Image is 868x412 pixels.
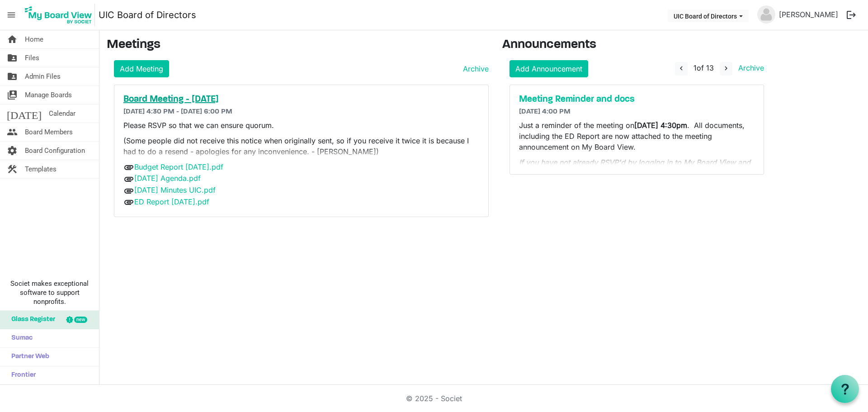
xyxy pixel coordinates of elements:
[720,62,732,76] button: navigate_next
[99,6,196,24] a: UIC Board of Directors
[7,49,18,67] span: folder_shared
[134,174,201,183] a: [DATE] Agenda.pdf
[123,162,134,173] span: attachment
[7,160,18,178] span: construction
[25,142,85,160] span: Board Configuration
[693,63,714,72] span: of 13
[519,157,755,189] p: Thank you!
[7,123,18,141] span: people
[459,63,489,74] a: Archive
[519,94,755,105] a: Meeting Reminder and docs
[25,160,57,178] span: Templates
[114,60,169,77] a: Add Meeting
[7,104,42,123] span: [DATE]
[3,6,20,24] span: menu
[7,311,55,329] span: Glass Register
[123,135,479,157] p: (Some people did not receive this notice when originally sent, so if you receive it twice it is b...
[107,38,489,53] h3: Meetings
[722,64,730,72] span: navigate_next
[134,197,209,206] a: ED Report [DATE].pdf
[134,185,216,194] a: [DATE] Minutes UIC.pdf
[7,86,18,104] span: switch_account
[123,108,479,116] h6: [DATE] 4:30 PM - [DATE] 6:00 PM
[25,67,61,85] span: Admin Files
[7,30,18,48] span: home
[7,67,18,85] span: folder_shared
[74,317,87,323] div: new
[123,197,134,208] span: attachment
[25,123,73,141] span: Board Members
[22,4,99,26] a: My Board View Logo
[406,394,462,403] a: © 2025 - Societ
[668,9,749,22] button: UIC Board of Directors dropdownbutton
[4,279,95,306] span: Societ makes exceptional software to support nonprofits.
[7,348,49,366] span: Partner Web
[677,64,685,72] span: navigate_before
[842,5,861,24] button: logout
[123,120,479,131] p: Please RSVP so that we can ensure quorum.
[7,366,36,384] span: Frontier
[519,108,571,115] span: [DATE] 4:00 PM
[502,38,771,53] h3: Announcements
[634,121,687,130] strong: [DATE] 4:30pm
[25,86,72,104] span: Manage Boards
[509,60,588,77] a: Add Announcement
[123,174,134,185] span: attachment
[123,185,134,196] span: attachment
[519,120,755,152] p: Just a reminder of the meeting on . All documents, including the ED Report are now attached to th...
[7,142,18,160] span: settings
[22,4,95,26] img: My Board View Logo
[693,63,697,72] span: 1
[519,158,750,178] em: If you have not already RSVP'd by logging in to My Board View and accessing the meeting post, ple...
[735,63,764,72] a: Archive
[25,30,43,48] span: Home
[49,104,75,123] span: Calendar
[25,49,39,67] span: Files
[757,5,775,24] img: no-profile-picture.svg
[675,62,688,76] button: navigate_before
[7,329,33,347] span: Sumac
[775,5,842,24] a: [PERSON_NAME]
[123,94,479,105] a: Board Meeting - [DATE]
[134,162,223,171] a: Budget Report [DATE].pdf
